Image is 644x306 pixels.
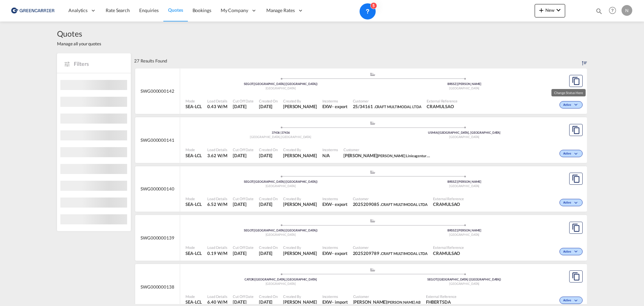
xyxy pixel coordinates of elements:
span: Fredrik Fagerman [283,299,317,305]
span: Help [607,5,618,16]
span: SEA-LCL [185,299,202,305]
md-icon: assets/icons/custom/copyQuote.svg [572,224,580,232]
div: SWG000000139 assets/icons/custom/ship-fill.svgassets/icons/custom/roll-o-plane.svgOriginGothenbur... [135,215,587,261]
span: Quotes [168,7,183,13]
div: Help [607,5,622,17]
span: Cut Off Date [233,196,254,201]
span: My Company [221,7,248,14]
span: External Reference [427,98,457,103]
span: | [457,180,458,183]
span: SEGOT [GEOGRAPHIC_DATA] ([GEOGRAPHIC_DATA]) [244,228,318,232]
span: Created By [283,245,317,250]
button: Copy Quote [569,124,583,136]
span: Cut Off Date [233,294,254,299]
span: | [253,228,254,232]
span: SEGOT [GEOGRAPHIC_DATA] ([GEOGRAPHIC_DATA]) [244,180,318,183]
span: Incoterms [322,196,347,201]
span: 23 Sep 2025 [259,201,278,207]
div: - export [332,201,347,207]
span: SEGOT [GEOGRAPHIC_DATA] ([GEOGRAPHIC_DATA]) [244,82,318,86]
span: 37436 [281,131,290,134]
span: SEA-LCL [185,103,202,110]
span: Active [563,151,573,156]
span: Load Details [207,245,227,250]
div: EXW [322,103,332,110]
span: Load Details [207,147,227,152]
span: Incoterms [322,294,348,299]
div: SWG000000140 assets/icons/custom/ship-fill.svgassets/icons/custom/roll-o-plane.svgOriginGothenbur... [135,166,587,212]
span: [GEOGRAPHIC_DATA] [449,135,479,139]
md-icon: assets/icons/custom/ship-fill.svg [369,73,377,76]
div: Change Status Here [559,101,583,108]
span: [PERSON_NAME] Linieagenturer AB [377,153,436,158]
span: Created On [259,196,278,201]
md-icon: assets/icons/custom/ship-fill.svg [369,219,377,222]
span: Mode [185,196,202,201]
span: Created By [283,147,317,152]
span: Load Details [207,294,227,299]
span: [GEOGRAPHIC_DATA] [266,86,296,90]
button: Copy Quote [569,270,583,282]
span: [GEOGRAPHIC_DATA] [449,86,479,90]
span: 23 Sep 2025 [233,152,254,159]
md-icon: icon-magnify [595,7,603,15]
md-tooltip: Change Status Here [551,89,586,96]
span: Customer [353,196,428,201]
span: | [280,131,281,134]
span: Manage Rates [266,7,295,14]
div: EXW [322,299,332,305]
span: 23 Sep 2025 [233,201,254,207]
span: Customer [343,147,431,152]
span: Customer [353,98,422,103]
span: Active [563,298,573,303]
span: 23 Sep 2025 [259,250,278,256]
md-icon: assets/icons/custom/copyQuote.svg [572,175,580,183]
span: [GEOGRAPHIC_DATA] [449,282,479,286]
span: Customer [353,245,428,250]
span: Fredrik Fagerman [283,250,317,256]
span: BRSSZ [PERSON_NAME] [447,228,481,232]
div: Change Status Here [559,199,583,206]
span: Rate Search [106,7,130,13]
md-icon: icon-chevron-down [573,250,581,254]
div: EXW export [322,250,347,256]
span: 23 Sep 2025 [259,152,278,159]
span: 23 Sep 2025 [233,250,254,256]
span: | [457,228,458,232]
span: Active [563,250,573,254]
div: SWG000000141 assets/icons/custom/ship-fill.svgassets/icons/custom/roll-o-plane.svgOrigin SwedenDe... [135,117,587,163]
span: CRAMULSAO [427,103,457,110]
span: | [253,82,254,86]
md-icon: icon-chevron-down [573,152,581,156]
span: Incoterms [322,245,347,250]
div: Change Status Here [559,248,583,255]
span: Active [563,103,573,107]
span: Mode [185,294,202,299]
span: CRAMULSAO [433,250,464,256]
div: Sort by: Created On [582,53,587,68]
div: icon-magnify [595,7,603,17]
span: 24 Sep 2025 [233,103,254,110]
span: Customer [353,294,421,299]
div: N/A [322,152,330,159]
span: Enquiries [139,7,159,13]
span: BRSSZ [PERSON_NAME] [447,82,481,86]
div: EXW [322,201,332,207]
div: EXW export [322,103,347,110]
span: 37436 [272,131,281,134]
span: SEA-LCL [185,201,202,207]
span: [GEOGRAPHIC_DATA] [266,184,296,188]
span: 22 Sep 2025 [259,299,278,305]
md-icon: assets/icons/custom/ship-fill.svg [369,121,377,125]
span: 22 Sep 2025 [233,299,254,305]
span: Analytics [68,7,88,14]
div: EXW import [322,299,348,305]
span: CRAMULSAO [433,201,464,207]
span: [GEOGRAPHIC_DATA] [449,233,479,236]
span: Created On [259,98,278,103]
span: 6.40 W/M [207,299,227,305]
span: SWG000000140 [141,186,174,192]
span: Mode [185,147,202,152]
md-icon: assets/icons/custom/copyQuote.svg [572,77,580,85]
span: 3.62 W/M [207,153,227,158]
